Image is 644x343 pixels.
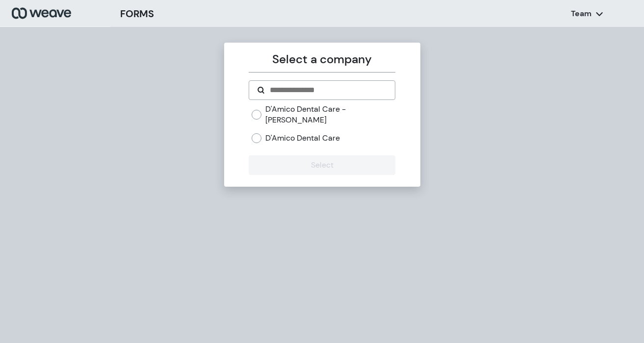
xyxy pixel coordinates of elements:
button: Select [249,155,395,175]
p: Team [571,8,592,19]
label: D'Amico Dental Care [265,133,340,144]
h3: FORMS [120,6,154,21]
label: D'Amico Dental Care - [PERSON_NAME] [265,104,395,125]
p: Select a company [249,50,395,68]
input: Search [269,84,387,96]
